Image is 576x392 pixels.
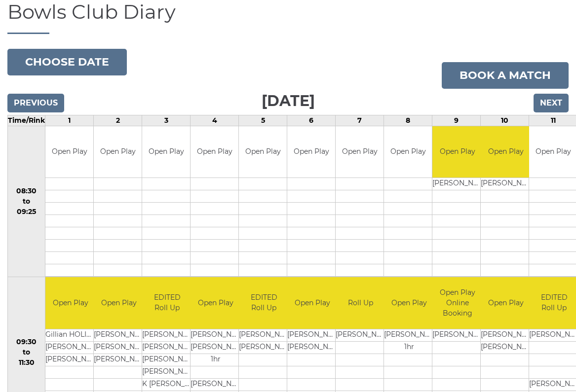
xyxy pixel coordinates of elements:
td: [PERSON_NAME] [94,354,144,366]
td: [PERSON_NAME] [94,329,144,341]
td: Open Play [481,277,531,329]
td: [PERSON_NAME] [191,378,240,391]
td: Open Play [481,126,531,178]
td: Open Play [239,126,287,178]
td: Roll Up [336,277,385,329]
td: Open Play [336,126,384,178]
td: [PERSON_NAME] [287,329,337,341]
td: [PERSON_NAME] [432,329,482,341]
td: Open Play [45,126,93,178]
td: 1 [45,115,94,126]
td: [PERSON_NAME] [142,366,192,378]
a: Book a match [442,62,569,89]
td: [PERSON_NAME] [287,341,337,354]
td: Open Play [432,126,482,178]
td: 1hr [191,354,240,366]
td: 1hr [384,341,434,354]
td: [PERSON_NAME] [45,341,95,354]
td: EDITED Roll Up [239,277,289,329]
td: Open Play Online Booking [432,277,482,329]
td: EDITED Roll Up [142,277,192,329]
td: 2 [94,115,142,126]
td: 4 [191,115,239,126]
td: [PERSON_NAME] [481,341,531,354]
td: 9 [432,115,481,126]
td: Open Play [94,126,142,178]
td: 7 [336,115,384,126]
td: Open Play [287,126,335,178]
td: K [PERSON_NAME] [142,378,192,391]
td: [PERSON_NAME] [481,178,531,190]
td: [PERSON_NAME] [142,329,192,341]
td: Open Play [94,277,144,329]
td: 5 [239,115,287,126]
td: Open Play [45,277,95,329]
td: Open Play [384,277,434,329]
td: [PERSON_NAME] [191,341,240,354]
td: [PERSON_NAME] [142,341,192,354]
td: [PERSON_NAME] WOADDEN [481,329,531,341]
button: Choose date [7,49,127,75]
td: [PERSON_NAME] [336,329,385,341]
td: Open Play [191,126,238,178]
td: 08:30 to 09:25 [8,126,45,277]
td: Time/Rink [8,115,45,126]
td: Open Play [287,277,337,329]
td: Gillian HOLIDAY [45,329,95,341]
td: 6 [287,115,336,126]
td: [PERSON_NAME] [45,354,95,366]
input: Previous [7,94,64,112]
td: 8 [384,115,432,126]
td: Open Play [191,277,240,329]
td: [PERSON_NAME] [142,354,192,366]
td: [PERSON_NAME] [384,329,434,341]
td: 3 [142,115,191,126]
td: Open Play [142,126,190,178]
td: [PERSON_NAME] [432,178,482,190]
td: [PERSON_NAME] [94,341,144,354]
td: [PERSON_NAME] [191,329,240,341]
td: 10 [481,115,529,126]
h1: Bowls Club Diary [7,1,569,34]
input: Next [534,94,569,112]
td: [PERSON_NAME] [239,341,289,354]
td: [PERSON_NAME] [239,329,289,341]
td: Open Play [384,126,432,178]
